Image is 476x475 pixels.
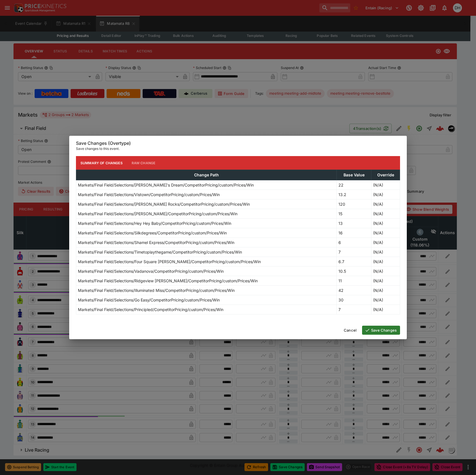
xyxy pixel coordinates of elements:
[78,220,231,226] p: Markets/Final Field/Selections/Hey Hey Baby/CompetitorPricing/custom/Prices/Win
[362,326,400,335] button: Save Changes
[78,192,220,197] p: Markets/Final Field/Selections/Vistown/CompetitorPricing/custom/Prices/Win
[337,199,371,209] td: 120
[340,326,360,335] button: Cancel
[78,287,235,293] p: Markets/Final Field/Selections/Illuminated Miss/CompetitorPricing/custom/Prices/Win
[371,190,400,199] td: (N/A)
[78,259,261,265] p: Markets/Final Field/Selections/Four Square [PERSON_NAME]/CompetitorPricing/custom/Prices/Win
[371,238,400,247] td: (N/A)
[371,257,400,267] td: (N/A)
[337,257,371,267] td: 6.7
[371,180,400,190] td: (N/A)
[337,295,371,305] td: 30
[78,249,242,255] p: Markets/Final Field/Selections/Timetoplaythegame/CompetitorPricing/custom/Prices/Win
[78,239,234,245] p: Markets/Final Field/Selections/Shamel Express/CompetitorPricing/custom/Prices/Win
[337,247,371,257] td: 7
[371,305,400,314] td: (N/A)
[371,219,400,228] td: (N/A)
[337,267,371,276] td: 10.5
[337,180,371,190] td: 22
[371,209,400,219] td: (N/A)
[371,276,400,286] td: (N/A)
[76,170,337,180] th: Change Path
[76,156,127,170] button: Summary of Changes
[78,182,254,188] p: Markets/Final Field/Selections/[PERSON_NAME]'s Dream/CompetitorPricing/custom/Prices/Win
[371,199,400,209] td: (N/A)
[78,201,250,207] p: Markets/Final Field/Selections/[PERSON_NAME] Rocks/CompetitorPricing/custom/Prices/Win
[78,230,227,236] p: Markets/Final Field/Selections/Silkdegrees/CompetitorPricing/custom/Prices/Win
[78,278,258,284] p: Markets/Final Field/Selections/Ridgeview [PERSON_NAME]/CompetitorPricing/custom/Prices/Win
[78,307,223,312] p: Markets/Final Field/Selections/Principled/CompetitorPricing/custom/Prices/Win
[337,190,371,199] td: 13.2
[371,295,400,305] td: (N/A)
[371,267,400,276] td: (N/A)
[337,209,371,219] td: 15
[337,305,371,314] td: 7
[371,228,400,238] td: (N/A)
[78,268,224,274] p: Markets/Final Field/Selections/Vadanova/CompetitorPricing/custom/Prices/Win
[78,211,237,217] p: Markets/Final Field/Selections/[PERSON_NAME]/CompetitorPricing/custom/Prices/Win
[371,170,400,180] th: Override
[337,238,371,247] td: 6
[76,140,400,146] h6: Save Changes (Overtype)
[337,219,371,228] td: 13
[78,297,220,303] p: Markets/Final Field/Selections/Go Easy/CompetitorPricing/custom/Prices/Win
[337,228,371,238] td: 16
[337,276,371,286] td: 11
[371,286,400,295] td: (N/A)
[127,156,160,170] button: Raw Change
[371,247,400,257] td: (N/A)
[337,286,371,295] td: 42
[76,146,400,152] p: Save changes to this event.
[337,170,371,180] th: Base Value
